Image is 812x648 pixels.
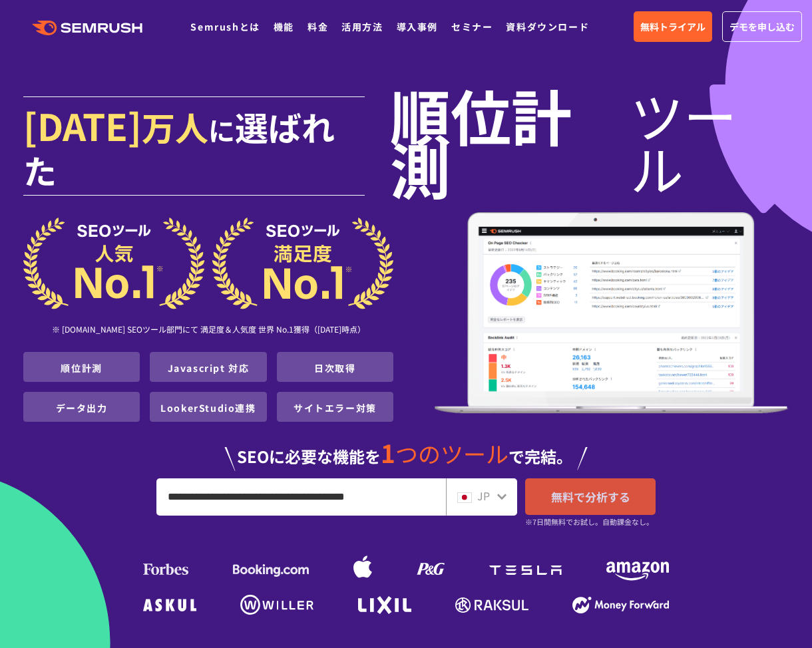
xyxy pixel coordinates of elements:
[56,401,108,414] a: データ出力
[160,401,256,414] a: LookerStudio連携
[23,309,393,352] div: ※ [DOMAIN_NAME] SEOツール部門にて 満足度＆人気度 世界 No.1獲得（[DATE]時点）
[23,102,335,194] span: 選ばれた
[634,11,712,42] a: 無料トライアル
[525,478,656,515] a: 無料で分析する
[61,361,102,375] a: 順位計測
[381,434,395,470] span: 1
[508,444,572,468] span: で完結。
[722,11,802,42] a: デモを申し込む
[477,488,490,504] span: JP
[294,401,377,414] a: サイトエラー対策
[314,361,355,375] a: 日次取得
[23,427,789,471] div: SEOに必要な機能を
[208,110,235,149] span: に
[142,102,208,150] span: 万人
[525,516,654,528] small: ※7日間無料でお試し。自動課金なし。
[307,20,328,33] a: 料金
[397,20,438,33] a: 導入事例
[640,19,706,34] span: 無料トライアル
[451,20,493,33] a: セミナー
[395,437,508,470] span: つのツール
[630,88,789,194] span: ツール
[190,20,260,33] a: Semrushとは
[729,19,795,34] span: デモを申し込む
[551,488,630,505] span: 無料で分析する
[506,20,589,33] a: 資料ダウンロード
[274,20,294,33] a: 機能
[341,20,383,33] a: 活用方法
[168,361,250,375] a: Javascript 対応
[23,98,142,152] span: [DATE]
[390,88,630,194] span: 順位計測
[157,479,445,515] input: URL、キーワードを入力してください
